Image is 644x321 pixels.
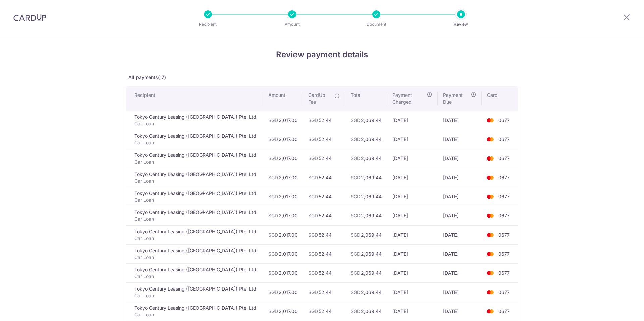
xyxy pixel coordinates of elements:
[438,149,482,168] td: [DATE]
[263,206,303,225] td: 2,017.00
[303,225,345,244] td: 52.44
[345,187,387,206] td: 2,069.44
[308,232,318,238] span: SGD
[268,289,278,295] span: SGD
[126,263,263,282] td: Tokyo Century Leasing ([GEOGRAPHIC_DATA]) Pte. Ltd.
[438,225,482,244] td: [DATE]
[484,193,497,201] img: <span class="translation_missing" title="translation missing: en.account_steps.new_confirm_form.b...
[387,187,438,206] td: [DATE]
[498,117,510,123] span: 0677
[126,302,263,321] td: Tokyo Century Leasing ([GEOGRAPHIC_DATA]) Pte. Ltd.
[484,212,497,220] img: <span class="translation_missing" title="translation missing: en.account_steps.new_confirm_form.b...
[438,263,482,282] td: [DATE]
[484,250,497,258] img: <span class="translation_missing" title="translation missing: en.account_steps.new_confirm_form.b...
[436,21,486,28] p: Review
[134,273,258,280] p: Car Loan
[351,232,360,238] span: SGD
[308,136,318,142] span: SGD
[438,282,482,302] td: [DATE]
[308,155,318,161] span: SGD
[263,263,303,282] td: 2,017.00
[308,308,318,314] span: SGD
[308,175,318,180] span: SGD
[351,213,360,218] span: SGD
[263,302,303,321] td: 2,017.00
[303,168,345,187] td: 52.44
[345,282,387,302] td: 2,069.44
[345,149,387,168] td: 2,069.44
[345,86,387,111] th: Total
[387,130,438,149] td: [DATE]
[387,282,438,302] td: [DATE]
[387,149,438,168] td: [DATE]
[303,282,345,302] td: 52.44
[267,21,317,28] p: Amount
[484,307,497,315] img: <span class="translation_missing" title="translation missing: en.account_steps.new_confirm_form.b...
[351,136,360,142] span: SGD
[498,213,510,218] span: 0677
[484,288,497,296] img: <span class="translation_missing" title="translation missing: en.account_steps.new_confirm_form.b...
[126,206,263,225] td: Tokyo Century Leasing ([GEOGRAPHIC_DATA]) Pte. Ltd.
[126,168,263,187] td: Tokyo Century Leasing ([GEOGRAPHIC_DATA]) Pte. Ltd.
[134,120,258,127] p: Car Loan
[438,206,482,225] td: [DATE]
[268,251,278,257] span: SGD
[387,168,438,187] td: [DATE]
[263,282,303,302] td: 2,017.00
[345,225,387,244] td: 2,069.44
[303,187,345,206] td: 52.44
[351,117,360,123] span: SGD
[387,206,438,225] td: [DATE]
[345,263,387,282] td: 2,069.44
[268,175,278,180] span: SGD
[303,263,345,282] td: 52.44
[345,168,387,187] td: 2,069.44
[438,187,482,206] td: [DATE]
[134,197,258,203] p: Car Loan
[263,149,303,168] td: 2,017.00
[438,130,482,149] td: [DATE]
[351,289,360,295] span: SGD
[498,270,510,276] span: 0677
[268,155,278,161] span: SGD
[498,308,510,314] span: 0677
[126,86,263,111] th: Recipient
[134,235,258,242] p: Car Loan
[308,270,318,276] span: SGD
[126,111,263,130] td: Tokyo Century Leasing ([GEOGRAPHIC_DATA]) Pte. Ltd.
[303,130,345,149] td: 52.44
[126,244,263,263] td: Tokyo Century Leasing ([GEOGRAPHIC_DATA]) Pte. Ltd.
[263,111,303,130] td: 2,017.00
[268,117,278,123] span: SGD
[183,21,233,28] p: Recipient
[263,187,303,206] td: 2,017.00
[308,194,318,199] span: SGD
[308,289,318,295] span: SGD
[134,216,258,222] p: Car Loan
[126,187,263,206] td: Tokyo Century Leasing ([GEOGRAPHIC_DATA]) Pte. Ltd.
[351,251,360,257] span: SGD
[484,231,497,239] img: <span class="translation_missing" title="translation missing: en.account_steps.new_confirm_form.b...
[268,194,278,199] span: SGD
[134,158,258,165] p: Car Loan
[308,92,331,105] span: CardUp Fee
[268,136,278,142] span: SGD
[268,270,278,276] span: SGD
[392,92,425,105] span: Payment Charged
[387,244,438,263] td: [DATE]
[134,139,258,146] p: Car Loan
[352,21,401,28] p: Document
[484,174,497,182] img: <span class="translation_missing" title="translation missing: en.account_steps.new_confirm_form.b...
[308,251,318,257] span: SGD
[345,206,387,225] td: 2,069.44
[498,136,510,142] span: 0677
[126,74,518,81] p: All payments(17)
[126,130,263,149] td: Tokyo Century Leasing ([GEOGRAPHIC_DATA]) Pte. Ltd.
[498,175,510,180] span: 0677
[484,116,497,124] img: <span class="translation_missing" title="translation missing: en.account_steps.new_confirm_form.b...
[134,254,258,261] p: Car Loan
[134,311,258,318] p: Car Loan
[438,244,482,263] td: [DATE]
[303,302,345,321] td: 52.44
[484,135,497,143] img: <span class="translation_missing" title="translation missing: en.account_steps.new_confirm_form.b...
